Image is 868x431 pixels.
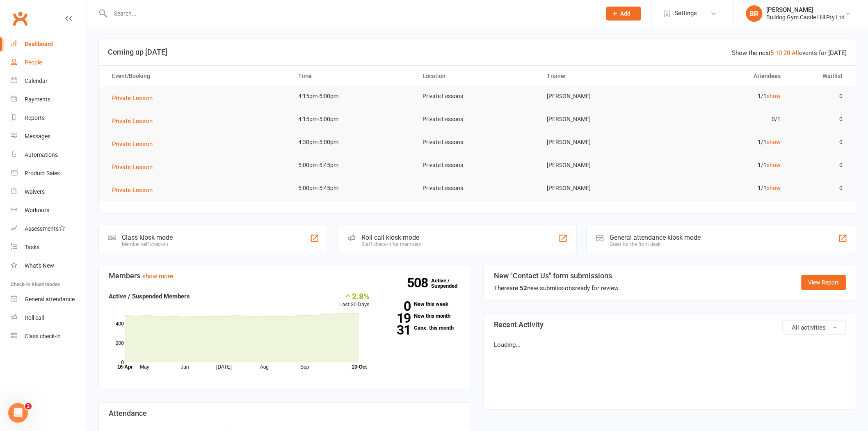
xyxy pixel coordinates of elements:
div: Payments [25,96,50,103]
span: Private Lesson [112,163,153,171]
td: 0/1 [664,110,788,129]
th: Attendees [664,66,788,87]
a: People [11,53,87,72]
div: Workouts [25,207,49,213]
div: Calendar [25,78,48,84]
a: Calendar [11,72,87,90]
div: Class kiosk mode [122,234,173,241]
div: Waivers [25,188,45,195]
td: 4:15pm-5:00pm [291,87,416,106]
a: View Report [802,275,846,290]
strong: 52 [520,284,527,292]
td: 1/1 [664,156,788,175]
div: [PERSON_NAME] [767,6,845,14]
span: Private Lesson [112,117,153,125]
a: show [767,93,781,99]
td: 5:00pm-5:45pm [291,156,416,175]
a: 19New this month [382,313,461,319]
div: General attendance kiosk mode [610,234,701,241]
a: Tasks [11,238,87,257]
td: 0 [788,179,850,198]
h3: Coming up [DATE] [108,48,847,56]
td: 1/1 [664,87,788,106]
a: show [767,185,781,191]
div: Member self check-in [122,241,173,247]
h3: Members [109,272,461,280]
div: Roll call [25,314,44,321]
td: 0 [788,87,850,106]
h3: Recent Activity [494,321,846,329]
button: Private Lesson [112,139,158,149]
a: Assessments [11,220,87,238]
a: Class kiosk mode [11,327,87,346]
span: Private Lesson [112,94,153,102]
td: Private Lessons [415,156,539,175]
button: Private Lesson [112,162,158,172]
a: Dashboard [11,35,87,53]
button: Add [606,7,641,21]
span: Settings [675,4,697,23]
td: 5:00pm-5:45pm [291,179,416,198]
a: Waivers [11,183,87,201]
div: Automations [25,151,58,158]
td: Private Lessons [415,179,539,198]
div: Reports [25,115,45,121]
h3: New "Contact Us" form submissions [494,272,620,280]
div: Assessments [25,225,65,232]
div: Dashboard [25,41,53,47]
span: All activities [792,324,826,331]
td: Private Lessons [415,87,539,106]
a: Automations [11,146,87,164]
th: Time [291,66,416,87]
a: Messages [11,127,87,146]
a: General attendance kiosk mode [11,290,87,309]
td: [PERSON_NAME] [539,156,664,175]
div: Bulldog Gym Castle Hill Pty Ltd [767,14,845,21]
strong: 19 [382,312,411,324]
td: Private Lessons [415,133,539,152]
th: Waitlist [788,66,850,87]
a: Clubworx [10,8,30,29]
button: Private Lesson [112,116,158,126]
div: Class check-in [25,333,61,339]
iframe: Intercom live chat [8,403,28,423]
div: BR [746,5,763,22]
td: [PERSON_NAME] [539,179,664,198]
th: Trainer [539,66,664,87]
a: show [767,139,781,145]
td: 1/1 [664,179,788,198]
td: [PERSON_NAME] [539,110,664,129]
a: Reports [11,109,87,127]
td: 1/1 [664,133,788,152]
a: All [792,49,799,57]
a: 10 [776,49,782,57]
span: Add [621,10,631,17]
span: 2 [25,403,32,410]
a: 5 [771,49,774,57]
div: Messages [25,133,50,140]
strong: Active / Suspended Members [109,293,190,300]
div: There are new submissions ready for review. [494,283,620,293]
td: 0 [788,110,850,129]
td: 4:30pm-5:00pm [291,133,416,152]
a: show more [142,273,173,280]
div: Show the next events for [DATE] [732,48,847,58]
td: 0 [788,156,850,175]
input: Search... [108,8,596,19]
div: Great for the front desk [610,241,701,247]
td: Private Lessons [415,110,539,129]
th: Location [415,66,539,87]
p: Loading... [494,340,846,350]
h3: Attendance [109,409,461,417]
div: Roll call kiosk mode [361,234,421,241]
span: Private Lesson [112,140,153,148]
span: Private Lesson [112,186,153,194]
a: 20 [784,49,790,57]
td: [PERSON_NAME] [539,133,664,152]
strong: 508 [407,277,431,289]
button: Private Lesson [112,185,158,195]
div: General attendance [25,296,75,303]
strong: 31 [382,324,411,336]
a: Roll call [11,309,87,327]
a: 0New this week [382,301,461,307]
